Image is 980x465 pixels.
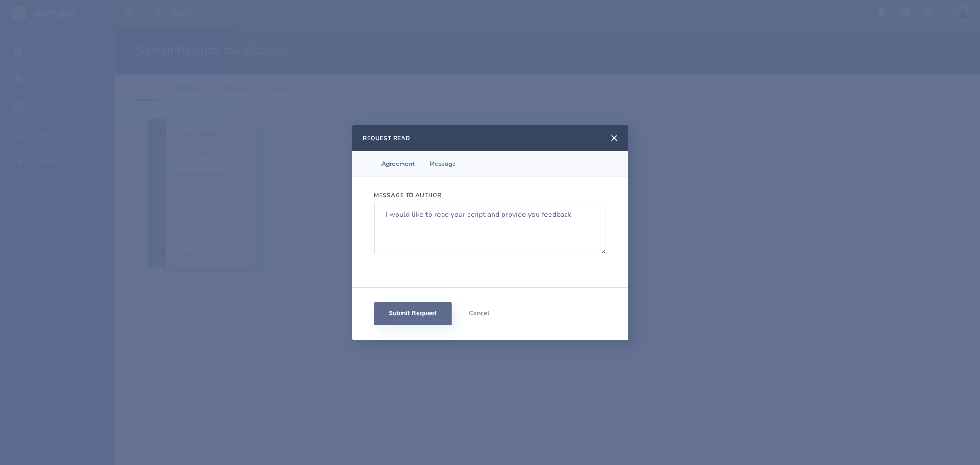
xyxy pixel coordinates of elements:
button: Cancel [452,302,507,325]
li: Agreement [374,151,422,177]
li: Message [422,151,464,177]
label: Message to author [374,192,606,199]
button: Submit Request [374,302,452,325]
h2: Request Read [363,135,411,142]
textarea: I would like to read your script and provide you feedback. [374,203,606,254]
